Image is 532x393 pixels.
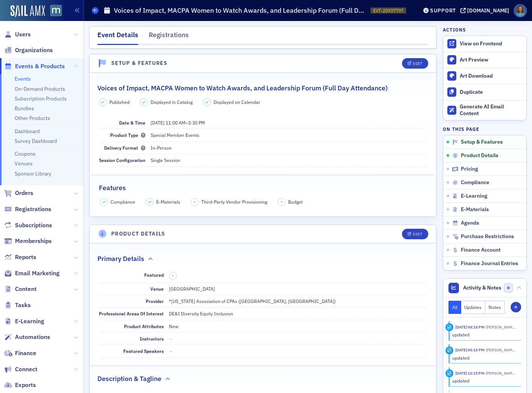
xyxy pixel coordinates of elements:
span: EVT-20937797 [373,7,403,14]
div: updated [452,331,516,338]
div: New [169,323,178,330]
a: Bundles [15,105,34,112]
span: Email Marketing [15,269,60,277]
span: Compliance [111,198,135,205]
a: Coupons [15,150,36,157]
span: Automations [15,333,50,341]
div: View on Frontend [460,40,523,47]
span: Reports [15,253,36,261]
span: Finance Journal Entries [461,260,518,267]
span: Product Attributes [124,323,164,329]
a: Organizations [4,46,53,54]
span: Orders [15,189,33,197]
a: Reports [4,253,36,261]
span: Activity & Notes [463,284,501,292]
time: 9/3/2025 04:14 PM [455,347,484,352]
div: Update [445,323,453,331]
img: SailAMX [10,5,45,17]
div: Support [430,7,456,14]
span: Special Member Events [151,132,199,138]
div: Update [445,346,453,354]
button: Duplicate [443,84,526,100]
a: View on Frontend [443,36,526,52]
a: Events & Products [4,62,65,70]
a: Email Marketing [4,269,60,277]
span: – [194,199,196,204]
span: Pricing [461,166,478,172]
h2: Voices of Impact, MACPA Women to Watch Awards, and Leadership Forum (Full Day Attendance) [97,83,388,93]
span: – [281,199,283,204]
div: Update [445,369,453,377]
span: Featured [144,272,164,278]
span: Provider [146,298,164,304]
div: Art Download [460,73,523,79]
a: Automations [4,333,50,341]
span: E-Learning [461,193,487,199]
span: Finance Account [461,247,501,253]
div: Duplicate [460,89,523,96]
h1: Voices of Impact, MACPA Women to Watch Awards, and Leadership Forum (Full Day Attendance) [114,6,367,15]
span: Connect [15,365,37,373]
button: [DOMAIN_NAME] [460,8,512,13]
span: Events & Products [15,62,65,70]
h4: On this page [443,126,527,132]
button: Generate AI Email Content [443,100,526,120]
a: Subscription Products [15,95,67,102]
span: 0 [504,283,513,292]
img: SailAMX [50,5,62,16]
a: Dashboard [15,128,40,135]
span: In-Person [151,145,172,151]
time: 9/3/2025 04:14 PM [455,324,484,330]
span: Professional Areas Of Interest [99,310,164,316]
span: Product Type [110,132,145,138]
span: – [151,120,205,126]
span: Memberships [15,237,52,245]
a: Content [4,285,37,293]
div: updated [452,377,516,384]
a: Registrations [4,205,51,213]
h4: Setup & Features [111,59,167,67]
a: Venues [15,160,33,167]
div: Edit [413,232,422,236]
div: [DOMAIN_NAME] [467,7,509,14]
a: Art Preview [443,52,526,68]
span: Featured Speakers [123,348,164,354]
a: Subscriptions [4,221,52,229]
a: Tasks [4,301,31,309]
span: Venue [150,286,164,292]
button: Updates [461,301,486,314]
button: All [448,301,461,314]
a: On-Demand Products [15,85,65,92]
button: Edit [402,229,428,239]
span: Delivery Format [104,145,145,151]
span: E-Learning [15,317,44,325]
a: Sponsor Library [15,170,51,177]
span: Finance [15,349,36,357]
span: Content [15,285,37,293]
a: Connect [4,365,37,373]
span: Single Session [151,157,180,163]
span: [DATE] [151,120,164,126]
a: Survey Dashboard [15,138,57,144]
time: 11:00 AM [166,120,185,126]
time: 8/18/2025 12:15 PM [455,370,484,376]
span: Purchase Restrictions [461,233,514,240]
a: Art Download [443,68,526,84]
span: Katie Foo [484,370,516,376]
span: Instructors [140,336,164,342]
span: Session Configuration [99,157,145,163]
h2: Description & Tagline [97,374,161,384]
span: Subscriptions [15,221,52,229]
span: Organizations [15,46,53,54]
span: Product Details [461,152,498,159]
span: [GEOGRAPHIC_DATA] [169,286,215,292]
span: Dee Sullivan [484,324,516,330]
a: Users [4,30,31,39]
span: Budget [288,198,303,205]
div: Registrations [149,30,189,44]
span: E-Materials [461,206,489,213]
h2: Primary Details [97,254,144,264]
time: 3:30 PM [188,120,205,126]
div: Art Preview [460,57,523,63]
